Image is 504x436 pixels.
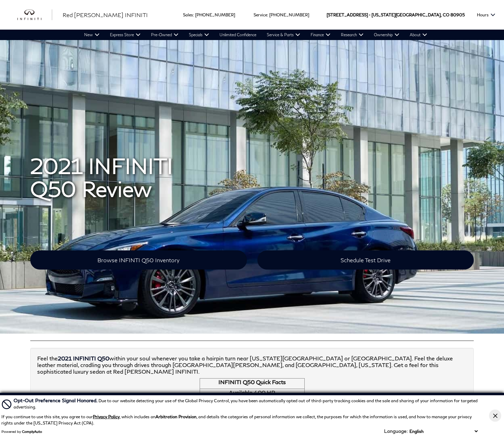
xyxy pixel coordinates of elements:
div: Powered by [1,429,42,434]
a: [PHONE_NUMBER] [195,12,235,17]
a: Unlimited Confidence [214,30,262,40]
span: Service [254,12,267,17]
div: Due to our website detecting your use of the Global Privacy Control, you have been automatically ... [14,397,479,410]
p: Available 400 HP [200,389,304,396]
span: 2021 INFINITI Q50 Review [30,153,173,201]
a: Specials [184,30,214,40]
a: [PHONE_NUMBER] [269,12,309,17]
a: [STREET_ADDRESS] • [US_STATE][GEOGRAPHIC_DATA], CO 80905 [327,12,465,17]
span: Red [PERSON_NAME] INFINITI [63,11,148,18]
img: INFINITI [17,9,52,21]
a: Pre-Owned [146,30,184,40]
a: Research [336,30,369,40]
button: Close Button [489,410,501,422]
a: New [79,30,105,40]
select: Language Select [408,428,479,435]
strong: Arbitration Provision [155,414,197,419]
a: Browse INFINTI Q50 Inventory [30,250,247,270]
p: If you continue to use this site, you agree to our , which includes an , and details the categori... [1,414,472,426]
span: Sales [183,12,193,17]
span: Opt-Out Preference Signal Honored . [14,397,98,403]
span: : [193,12,194,17]
a: Service & Parts [262,30,305,40]
strong: INFINITI Q50 Quick Facts [218,379,286,385]
a: Schedule Test Drive [257,250,474,270]
a: Ownership [369,30,405,40]
a: Privacy Policy [93,414,120,419]
a: Finance [305,30,336,40]
a: Red [PERSON_NAME] INFINITI [63,11,148,19]
div: Language: [384,429,408,434]
nav: Main Navigation [79,30,432,40]
a: ComplyAuto [22,429,42,434]
a: 2021 INFINITI Q50 [58,355,109,361]
span: : [267,12,268,17]
a: Express Store [105,30,146,40]
a: About [405,30,432,40]
a: infiniti [17,9,52,21]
